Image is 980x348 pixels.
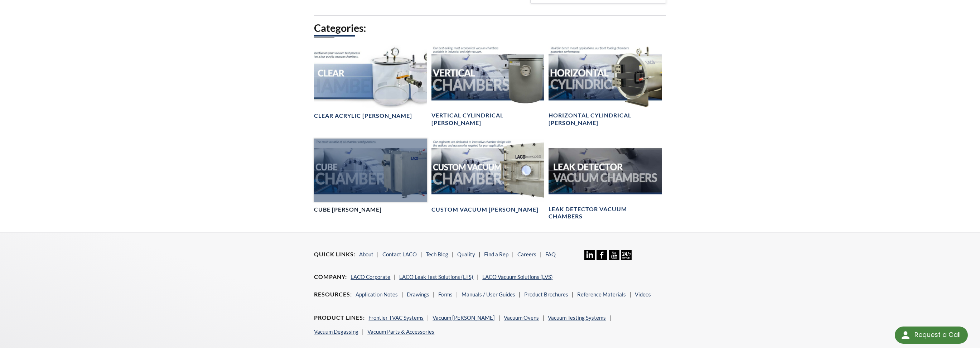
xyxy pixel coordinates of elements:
[482,274,553,280] a: LACO Vacuum Solutions (LVS)
[549,112,661,127] h4: Horizontal Cylindrical [PERSON_NAME]
[356,291,398,298] a: Application Notes
[504,314,539,321] a: Vacuum Ovens
[549,139,661,221] a: Leak Test Vacuum Chambers headerLeak Detector Vacuum Chambers
[621,255,632,261] a: 24/7 Support
[438,291,453,298] a: Forms
[914,327,961,343] div: Request a Call
[367,328,434,335] a: Vacuum Parts & Accessories
[359,251,373,257] a: About
[524,291,568,298] a: Product Brochures
[314,251,356,258] h4: Quick Links
[351,274,390,280] a: LACO Corporate
[314,273,347,281] h4: Company
[314,314,365,322] h4: Product Lines
[314,291,352,298] h4: Resources
[548,314,606,321] a: Vacuum Testing Systems
[900,329,911,341] img: round button
[457,251,475,257] a: Quality
[431,112,544,127] h4: Vertical Cylindrical [PERSON_NAME]
[431,206,539,213] h4: Custom Vacuum [PERSON_NAME]
[314,206,382,213] h4: Cube [PERSON_NAME]
[635,291,651,298] a: Videos
[549,206,661,221] h4: Leak Detector Vacuum Chambers
[431,45,544,127] a: Vertical Vacuum Chambers headerVertical Cylindrical [PERSON_NAME]
[382,251,417,257] a: Contact LACO
[545,251,556,257] a: FAQ
[368,314,424,321] a: Frontier TVAC Systems
[407,291,429,298] a: Drawings
[314,112,412,120] h4: Clear Acrylic [PERSON_NAME]
[314,45,427,120] a: Clear Chambers headerClear Acrylic [PERSON_NAME]
[426,251,448,257] a: Tech Blog
[484,251,508,257] a: Find a Rep
[433,314,495,321] a: Vacuum [PERSON_NAME]
[314,21,666,35] h2: Categories:
[431,139,544,213] a: Custom Vacuum Chamber headerCustom Vacuum [PERSON_NAME]
[577,291,626,298] a: Reference Materials
[314,328,358,335] a: Vacuum Degassing
[549,45,661,127] a: Horizontal Cylindrical headerHorizontal Cylindrical [PERSON_NAME]
[895,327,968,344] div: Request a Call
[462,291,515,298] a: Manuals / User Guides
[399,274,473,280] a: LACO Leak Test Solutions (LTS)
[314,139,427,213] a: Cube Chambers headerCube [PERSON_NAME]
[621,250,632,260] img: 24/7 Support Icon
[517,251,536,257] a: Careers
